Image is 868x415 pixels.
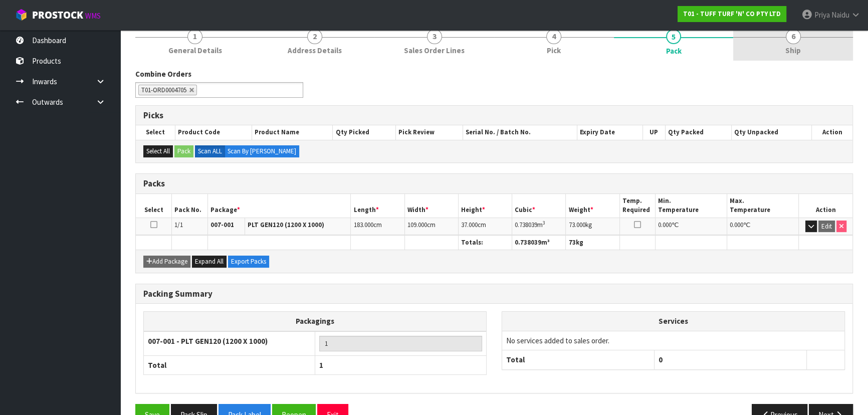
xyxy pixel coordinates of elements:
[148,336,268,346] strong: 007-001 - PLT GEN120 (1200 X 1000)
[785,45,801,56] span: Ship
[458,218,512,235] td: cm
[814,10,830,20] span: Priya
[811,125,852,139] th: Action
[174,145,193,157] button: Pack
[515,221,537,229] span: 0.738039
[642,125,665,139] th: UP
[85,11,101,21] small: WMS
[732,125,812,139] th: Qty Unpacked
[143,289,845,299] h3: Packing Summary
[566,236,619,250] th: kg
[502,331,844,350] td: No services added to sales order.
[658,221,672,229] span: 0.000
[175,125,252,139] th: Product Code
[210,221,234,229] strong: 007-001
[678,6,786,22] a: T01 - TUFF TURF 'N' CO PTY LTD
[15,9,28,21] img: cube-alt.png
[252,125,333,139] th: Product Name
[248,221,324,229] strong: PLT GEN120 (1200 X 1000)
[458,236,512,250] th: Totals:
[144,355,315,374] th: Total
[143,111,845,120] h3: Picks
[32,9,83,22] span: ProStock
[407,221,427,229] span: 109.000
[730,221,743,229] span: 0.000
[463,125,577,139] th: Serial No. / Batch No.
[656,218,727,235] td: ℃
[404,194,458,218] th: Width
[502,312,844,331] th: Services
[228,256,269,268] button: Export Packs
[512,236,566,250] th: m³
[192,256,227,268] button: Expand All
[566,218,619,235] td: kg
[404,45,465,56] span: Sales Order Lines
[502,350,655,369] th: Total
[307,29,322,44] span: 2
[136,125,175,139] th: Select
[727,194,799,218] th: Max. Temperature
[143,179,845,188] h3: Packs
[333,125,396,139] th: Qty Picked
[195,257,224,266] span: Expand All
[568,238,575,247] span: 73
[461,221,478,229] span: 37.000
[666,46,682,56] span: Pack
[319,360,323,370] span: 1
[404,218,458,235] td: cm
[144,312,487,331] th: Packagings
[818,221,835,233] button: Edit
[458,194,512,218] th: Height
[427,29,442,44] span: 3
[515,238,541,247] span: 0.738039
[353,221,373,229] span: 183.000
[727,218,799,235] td: ℃
[168,45,222,56] span: General Details
[656,194,727,218] th: Min. Temperature
[577,125,642,139] th: Expiry Date
[396,125,463,139] th: Pick Review
[351,194,404,218] th: Length
[136,194,172,218] th: Select
[512,194,566,218] th: Cubic
[143,256,190,268] button: Add Package
[619,194,656,218] th: Temp. Required
[799,194,852,218] th: Action
[141,86,186,94] span: T01-ORD0004705
[547,45,561,56] span: Pick
[665,125,731,139] th: Qty Packed
[195,145,225,157] label: Scan ALL
[135,69,191,79] label: Combine Orders
[831,10,849,20] span: Naidu
[683,10,781,18] strong: T01 - TUFF TURF 'N' CO PTY LTD
[207,194,351,218] th: Package
[568,221,585,229] span: 73.000
[666,29,681,44] span: 5
[543,220,545,226] sup: 3
[174,221,183,229] span: 1/1
[225,145,299,157] label: Scan By [PERSON_NAME]
[187,29,202,44] span: 1
[512,218,566,235] td: m
[351,218,404,235] td: cm
[143,145,173,157] button: Select All
[566,194,619,218] th: Weight
[288,45,342,56] span: Address Details
[172,194,208,218] th: Pack No.
[659,355,663,364] span: 0
[546,29,561,44] span: 4
[786,29,801,44] span: 6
